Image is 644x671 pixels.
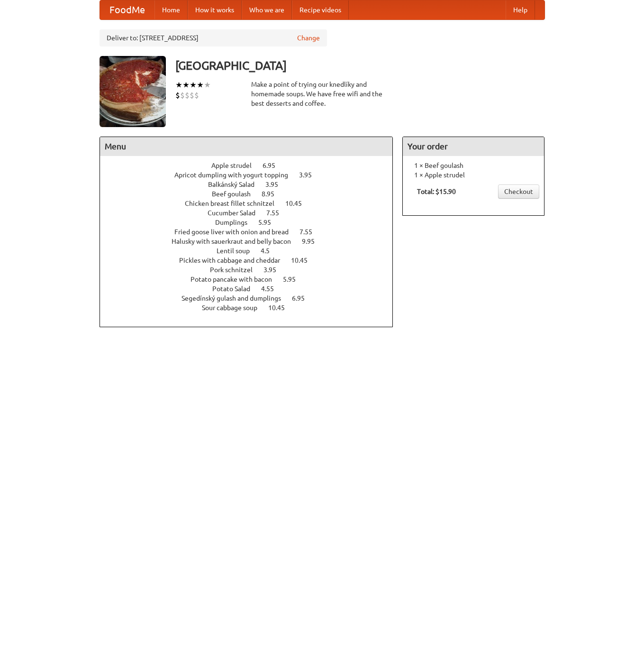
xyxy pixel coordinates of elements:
[283,276,305,283] span: 5.95
[292,0,349,19] a: Recipe videos
[172,238,332,245] a: Halusky with sauerkraut and belly bacon 9.95
[217,247,287,255] a: Lentil soup 4.5
[217,247,259,255] span: Lentil soup
[188,0,242,19] a: How it works
[263,162,285,169] span: 6.95
[212,285,260,293] span: Potato Salad
[208,181,264,188] span: Balkánský Salad
[242,0,292,19] a: Who we are
[261,247,279,255] span: 4.5
[197,80,204,90] li: ★
[190,80,197,90] li: ★
[263,266,286,274] span: 3.95
[265,181,288,188] span: 3.95
[417,188,456,195] b: Total: $15.90
[185,200,319,207] a: Chicken breast fillet schnitzel 10.45
[208,181,296,188] a: Balkánský Salad 3.95
[285,200,311,207] span: 10.45
[194,90,199,101] li: $
[251,80,393,108] div: Make a point of trying our knedlíky and homemade soups. We have free wifi and the best desserts a...
[210,266,262,274] span: Pork schnitzel
[408,170,539,180] li: 1 × Apple strudel
[208,209,297,217] a: Cucumber Salad 7.55
[174,171,298,179] span: Apricot dumpling with yogurt topping
[181,294,322,302] a: Segedínský gulash and dumplings 6.95
[154,0,188,19] a: Home
[403,137,544,156] h4: Your order
[208,209,265,217] span: Cucumber Salad
[302,238,324,245] span: 9.95
[100,0,154,19] a: FoodMe
[258,219,281,226] span: 5.95
[179,257,325,264] a: Pickles with cabbage and cheddar 10.45
[211,162,261,169] span: Apple strudel
[190,276,313,283] a: Potato pancake with bacon 5.95
[408,161,539,170] li: 1 × Beef goulash
[172,238,300,245] span: Halusky with sauerkraut and belly bacon
[299,171,321,179] span: 3.95
[261,285,283,293] span: 4.55
[174,228,330,236] a: Fried goose liver with onion and bread 7.55
[202,304,302,312] a: Sour cabbage soup 10.45
[266,209,289,217] span: 7.55
[292,294,314,302] span: 6.95
[182,80,190,90] li: ★
[190,90,194,101] li: $
[268,304,294,312] span: 10.45
[175,56,545,75] h3: [GEOGRAPHIC_DATA]
[299,228,322,236] span: 7.55
[185,200,284,207] span: Chicken breast fillet schnitzel
[180,90,185,101] li: $
[174,171,329,179] a: Apricot dumpling with yogurt topping 3.95
[204,80,211,90] li: ★
[100,56,166,127] img: angular.jpg
[262,190,284,198] span: 8.95
[181,294,290,302] span: Segedínský gulash and dumplings
[215,219,257,226] span: Dumplings
[210,266,294,274] a: Pork schnitzel 3.95
[215,219,289,226] a: Dumplings 5.95
[291,257,317,264] span: 10.45
[100,137,393,156] h4: Menu
[212,190,292,198] a: Beef goulash 8.95
[506,0,535,19] a: Help
[297,33,320,43] a: Change
[185,90,190,101] li: $
[211,162,293,169] a: Apple strudel 6.95
[202,304,267,312] span: Sour cabbage soup
[498,184,539,199] a: Checkout
[190,276,281,283] span: Potato pancake with bacon
[174,228,298,236] span: Fried goose liver with onion and bread
[212,285,291,293] a: Potato Salad 4.55
[175,90,180,101] li: $
[212,190,260,198] span: Beef goulash
[175,80,182,90] li: ★
[179,257,290,264] span: Pickles with cabbage and cheddar
[100,29,327,46] div: Deliver to: [STREET_ADDRESS]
